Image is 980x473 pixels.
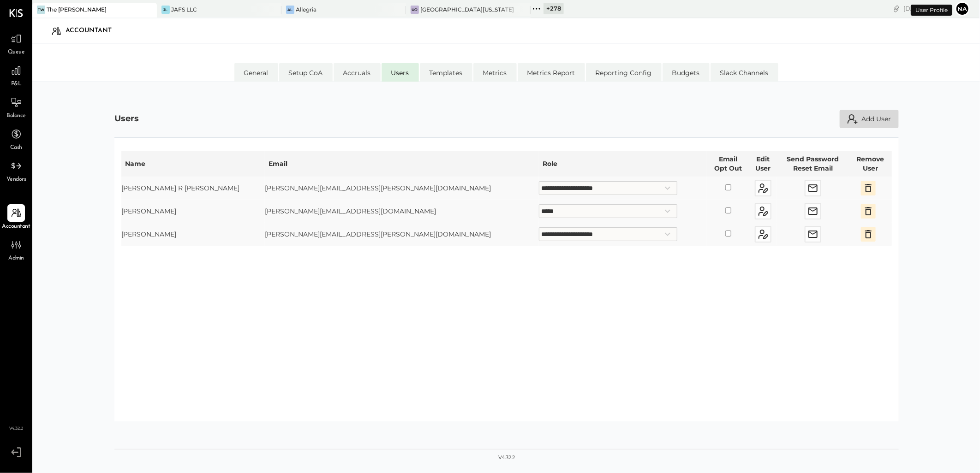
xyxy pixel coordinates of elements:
span: P&L [11,80,22,89]
div: JAFS LLC [171,6,197,13]
li: Templates [420,63,472,82]
a: Accountant [0,204,32,231]
td: [PERSON_NAME] [121,200,265,223]
div: [DATE] [903,4,953,13]
li: Accruals [334,63,381,82]
li: Users [382,63,419,82]
a: Queue [0,30,32,57]
li: Setup CoA [279,63,333,82]
a: P&L [0,62,32,89]
td: [PERSON_NAME] [121,223,265,246]
div: copy link [892,4,901,13]
span: Cash [10,144,22,152]
li: Slack Channels [711,63,778,82]
span: Queue [8,48,25,57]
th: Role [539,151,707,177]
a: Admin [0,236,32,263]
div: The [PERSON_NAME] [47,6,107,13]
th: Remove User [849,151,891,177]
li: Budgets [663,63,710,82]
th: Send Password Reset Email [777,151,849,177]
span: Balance [6,112,26,120]
div: Uo [411,6,419,14]
button: Na [955,1,970,16]
span: Vendors [6,176,26,184]
div: Al [286,6,294,14]
td: [PERSON_NAME][EMAIL_ADDRESS][PERSON_NAME][DOMAIN_NAME] [265,223,539,246]
th: Name [121,151,265,177]
div: JL [161,6,170,14]
div: + 278 [544,3,564,14]
span: Admin [8,254,24,263]
td: [PERSON_NAME][EMAIL_ADDRESS][DOMAIN_NAME] [265,200,539,223]
div: Users [114,113,139,125]
th: Email Opt Out [707,151,749,177]
div: v 4.32.2 [498,454,515,461]
td: [PERSON_NAME][EMAIL_ADDRESS][PERSON_NAME][DOMAIN_NAME] [265,177,539,200]
th: Edit User [749,151,777,177]
li: Metrics [473,63,517,82]
li: Reporting Config [586,63,662,82]
div: User Profile [911,5,952,16]
button: Add User [840,110,899,128]
li: General [234,63,278,82]
div: TW [37,6,45,14]
div: Allegria [296,6,317,13]
a: Balance [0,94,32,120]
th: Email [265,151,539,177]
a: Cash [0,125,32,152]
li: Metrics Report [518,63,585,82]
span: Accountant [2,223,30,231]
td: [PERSON_NAME] R [PERSON_NAME] [121,177,265,200]
div: Accountant [66,24,121,38]
div: [GEOGRAPHIC_DATA][US_STATE] [420,6,514,13]
a: Vendors [0,157,32,184]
